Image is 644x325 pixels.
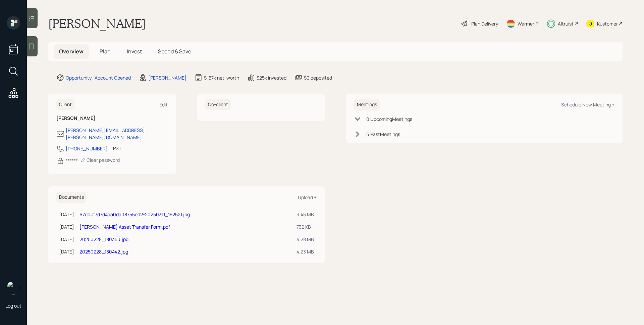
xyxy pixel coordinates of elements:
[66,145,108,152] div: [PHONE_NUMBER]
[59,248,74,255] div: [DATE]
[66,74,131,81] div: Opportunity · Account Opened
[366,131,400,138] div: 6 Past Meeting s
[59,211,74,218] div: [DATE]
[80,157,120,163] div: Clear password
[59,236,74,243] div: [DATE]
[56,192,87,203] h6: Documents
[79,211,190,218] a: 67d0bf7d7d4aa0da08755ed2-20250311_152521.jpg
[5,303,21,309] div: Log out
[79,236,128,242] a: 20250228_180350.jpg
[48,16,146,31] h1: [PERSON_NAME]
[297,223,314,230] div: 732 KB
[59,48,84,55] span: Overview
[148,74,186,81] div: [PERSON_NAME]
[297,248,314,255] div: 4.23 MB
[597,20,618,27] div: Kustomer
[257,74,286,81] div: $25k invested
[298,194,317,200] div: Upload +
[59,223,74,230] div: [DATE]
[304,74,332,81] div: $0 deposited
[297,211,314,218] div: 3.45 MB
[158,48,191,55] span: Spend & Save
[113,145,121,152] div: PST
[56,99,74,110] h6: Client
[297,236,314,243] div: 4.28 MB
[561,101,614,108] div: Schedule New Meeting +
[127,48,142,55] span: Invest
[471,20,498,27] div: Plan Delivery
[518,20,534,27] div: Warmer
[558,20,574,27] div: Altruist
[66,127,168,141] div: [PERSON_NAME][EMAIL_ADDRESS][PERSON_NAME][DOMAIN_NAME]
[205,99,231,110] h6: Co-client
[56,115,168,121] h6: [PERSON_NAME]
[7,281,20,294] img: james-distasi-headshot.png
[366,115,412,123] div: 0 Upcoming Meeting s
[159,101,168,108] div: Edit
[204,74,239,81] div: $-57k net-worth
[100,48,111,55] span: Plan
[79,224,170,230] a: [PERSON_NAME] Asset Transfer Form.pdf
[354,99,380,110] h6: Meetings
[79,248,128,255] a: 20250228_180442.jpg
